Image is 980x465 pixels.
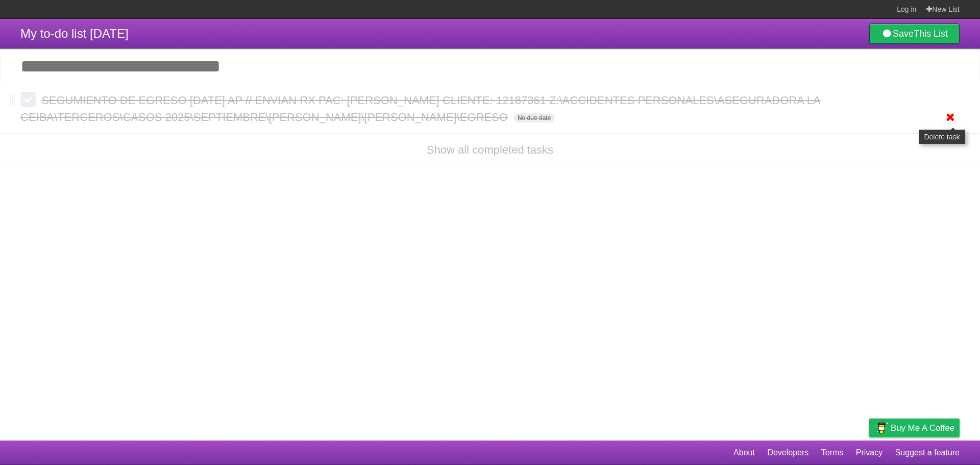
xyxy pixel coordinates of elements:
span: No due date [513,113,555,123]
a: SaveThis List [869,23,960,44]
a: About [733,443,755,462]
a: Buy me a coffee [869,419,960,437]
a: Show all completed tasks [427,143,553,156]
a: Developers [767,443,808,462]
span: Buy me a coffee [891,419,954,437]
label: Done [20,92,36,107]
a: Suggest a feature [895,443,960,462]
b: This List [914,29,948,39]
span: SEGUMIENTO DE EGRESO [DATE] AP // ENVIAN RX PAC: [PERSON_NAME] CLIENTE: 12187361 Z:\ACCIDENTES PE... [20,94,821,124]
span: My to-do list [DATE] [20,27,129,40]
a: Privacy [856,443,883,462]
a: Terms [821,443,844,462]
img: Buy me a coffee [874,419,888,436]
